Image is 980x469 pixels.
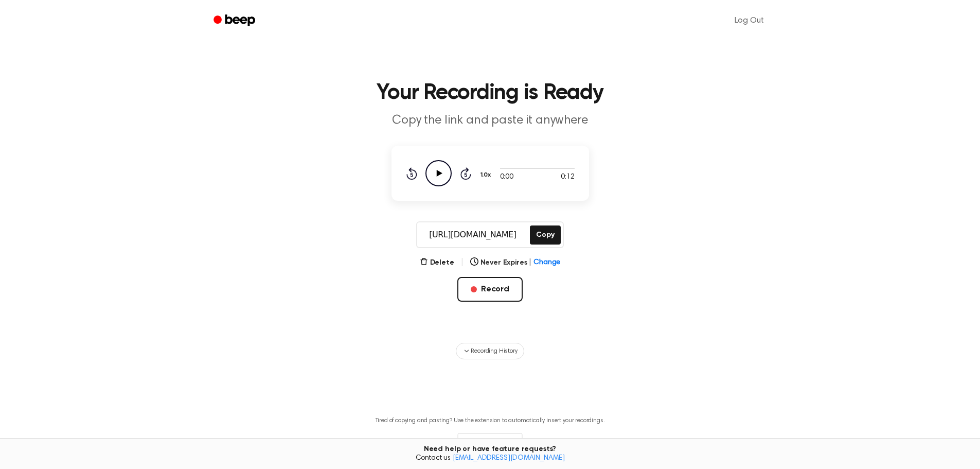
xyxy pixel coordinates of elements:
h1: Your Recording is Ready [227,82,754,104]
a: [EMAIL_ADDRESS][DOMAIN_NAME] [453,455,565,462]
button: Delete [420,257,454,268]
a: Log Out [724,8,774,33]
span: 0:00 [500,172,513,183]
p: Copy the link and paste it anywhere [293,112,688,129]
span: Change [533,257,560,268]
span: Recording History [471,346,517,356]
button: Recording History [456,343,524,359]
a: Beep [206,11,264,31]
span: Contact us [6,454,974,463]
button: Record [457,277,523,302]
button: Never Expires|Change [470,257,561,268]
button: 1.0x [479,166,495,184]
span: | [460,256,464,269]
span: | [529,257,531,268]
button: Copy [530,225,560,245]
span: 0:12 [561,172,574,183]
p: Tired of copying and pasting? Use the extension to automatically insert your recordings. [376,417,605,425]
